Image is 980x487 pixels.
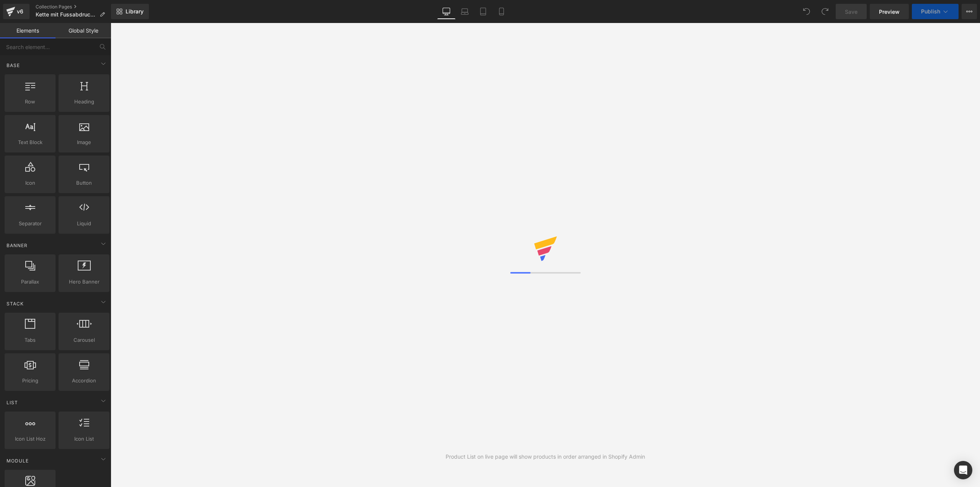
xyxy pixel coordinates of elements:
[845,8,857,16] span: Save
[7,138,53,146] span: Text Block
[7,278,53,286] span: Parallax
[456,4,474,19] a: Laptop
[799,4,814,19] button: Undo
[61,220,107,228] span: Liquid
[6,300,24,307] span: Stack
[7,435,53,443] span: Icon List Hoz
[962,4,977,19] button: More
[61,435,107,443] span: Icon List
[7,98,53,106] span: Row
[111,4,149,19] a: New Library
[954,461,972,479] div: Open Intercom Messenger
[61,377,107,385] span: Accordion
[7,377,53,385] span: Pricing
[61,336,107,344] span: Carousel
[36,4,111,10] a: Collection Pages
[6,457,29,464] span: Module
[7,179,53,187] span: Icon
[61,179,107,187] span: Button
[36,11,96,18] span: Kette mit Fussabdruck 2
[6,62,21,69] span: Base
[879,8,900,16] span: Preview
[6,242,28,249] span: Banner
[446,453,645,461] div: Product List on live page will show products in order arranged in Shopify Admin
[437,4,456,19] a: Desktop
[7,220,53,228] span: Separator
[61,278,107,286] span: Hero Banner
[817,4,833,19] button: Redo
[474,4,492,19] a: Tablet
[61,98,107,106] span: Heading
[921,8,940,15] span: Publish
[492,4,511,19] a: Mobile
[126,8,144,15] span: Library
[61,138,107,146] span: Image
[912,4,959,19] button: Publish
[15,7,25,16] div: v6
[6,399,19,406] span: List
[870,4,909,19] a: Preview
[56,23,111,38] a: Global Style
[3,4,29,19] a: v6
[7,336,53,344] span: Tabs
